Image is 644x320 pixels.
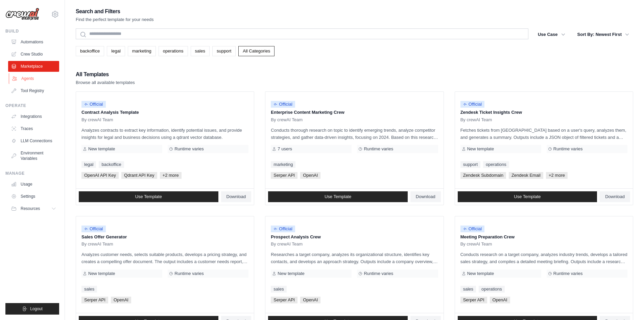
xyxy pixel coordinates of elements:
span: By crewAI Team [460,241,492,247]
span: +2 more [546,172,568,179]
span: Runtime varies [553,271,583,276]
a: operations [483,161,509,168]
a: All Categories [238,46,275,56]
span: By crewAI Team [81,241,113,247]
a: backoffice [99,161,124,168]
p: Find the perfect template for your needs [76,16,154,23]
p: Meeting Preparation Crew [460,234,627,240]
button: Sort By: Newest First [573,28,633,41]
span: Download [416,194,435,199]
a: Traces [8,123,59,134]
span: New template [88,146,115,152]
span: By crewAI Team [81,117,113,123]
span: Official [460,101,485,108]
h2: Search and Filters [76,7,154,16]
a: Settings [8,191,59,202]
a: Agents [9,73,60,84]
a: Usage [8,179,59,190]
p: Prospect Analysis Crew [271,234,438,240]
a: Tool Registry [8,85,59,96]
a: sales [191,46,210,56]
a: Marketplace [8,61,59,72]
p: Conducts research on a target company, analyzes industry trends, develops a tailored sales strate... [460,251,627,265]
span: Serper API [271,297,297,303]
span: Download [605,194,625,199]
a: legal [81,161,96,168]
span: Use Template [514,194,541,199]
p: Analyzes contracts to extract key information, identify potential issues, and provide insights fo... [81,127,248,141]
a: Download [600,191,630,202]
span: Runtime varies [364,271,393,276]
span: Qdrant API Key [121,172,157,179]
a: operations [159,46,188,56]
button: Use Case [534,28,569,41]
a: backoffice [76,46,104,56]
p: Conducts thorough research on topic to identify emerging trends, analyze competitor strategies, a... [271,127,438,141]
div: Manage [5,171,59,176]
span: +2 more [160,172,182,179]
span: Official [271,101,295,108]
span: New template [467,271,494,276]
a: Use Template [458,191,597,202]
span: Resources [21,206,40,211]
span: Runtime varies [174,146,204,152]
span: 7 users [278,146,292,152]
a: support [460,161,480,168]
div: Build [5,28,59,34]
a: Automations [8,37,59,47]
span: Runtime varies [364,146,393,152]
a: Environment Variables [8,148,59,164]
span: Official [460,226,485,232]
div: Operate [5,103,59,108]
a: marketing [271,161,295,168]
a: marketing [128,46,156,56]
span: OpenAI [300,297,320,303]
span: Serper API [81,297,108,303]
span: Official [271,226,295,232]
p: Fetches tickets from [GEOGRAPHIC_DATA] based on a user's query, analyzes them, and generates a su... [460,127,627,141]
span: Use Template [135,194,162,199]
p: Sales Offer Generator [81,234,248,240]
p: Zendesk Ticket Insights Crew [460,109,627,116]
span: Serper API [460,297,487,303]
button: Logout [5,303,59,315]
span: OpenAI [300,172,320,179]
span: Logout [30,306,43,312]
span: By crewAI Team [271,241,303,247]
a: Download [221,191,252,202]
span: New template [467,146,494,152]
span: Official [81,226,106,232]
span: Zendesk Email [509,172,543,179]
a: sales [460,286,476,293]
a: Use Template [79,191,218,202]
p: Browse all available templates [76,79,135,86]
span: Official [81,101,106,108]
span: Use Template [325,194,351,199]
span: Download [226,194,246,199]
span: OpenAI [111,297,131,303]
span: Zendesk Subdomain [460,172,506,179]
a: Use Template [268,191,408,202]
span: New template [278,271,304,276]
span: By crewAI Team [460,117,492,123]
span: New template [88,271,115,276]
p: Researches a target company, analyzes its organizational structure, identifies key contacts, and ... [271,251,438,265]
span: OpenAI [490,297,510,303]
span: OpenAI API Key [81,172,119,179]
p: Contract Analysis Template [81,109,248,116]
button: Resources [8,203,59,214]
a: operations [479,286,505,293]
a: sales [271,286,286,293]
a: support [212,46,236,56]
p: Enterprise Content Marketing Crew [271,109,438,116]
a: Crew Studio [8,49,59,60]
span: Serper API [271,172,297,179]
h2: All Templates [76,70,135,79]
a: Integrations [8,111,59,122]
span: Runtime varies [174,271,204,276]
p: Analyzes customer needs, selects suitable products, develops a pricing strategy, and creates a co... [81,251,248,265]
span: By crewAI Team [271,117,303,123]
a: LLM Connections [8,135,59,146]
a: sales [81,286,97,293]
a: legal [107,46,125,56]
